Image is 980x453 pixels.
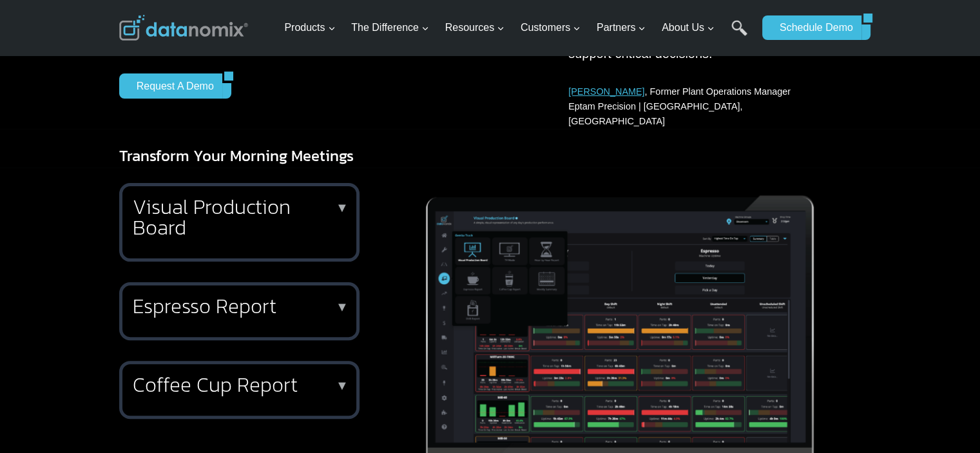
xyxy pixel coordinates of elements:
[133,296,341,316] h2: Espresso Report
[133,197,341,238] h2: Visual Production Board
[597,19,646,36] span: Partners
[133,374,341,395] h2: Coffee Cup Report
[568,86,644,97] a: [PERSON_NAME]
[662,19,715,36] span: About Us
[119,144,861,168] h3: Transform Your Morning Meetings
[351,19,429,36] span: The Difference
[290,159,340,171] span: State/Region
[119,73,222,98] a: Request a Demo
[336,203,349,212] p: ▼
[284,19,335,36] span: Products
[568,86,791,126] span: , Former Plant Operations Manager Eptam Precision | [GEOGRAPHIC_DATA], [GEOGRAPHIC_DATA]
[445,19,504,36] span: Resources
[762,15,861,40] a: Schedule Demo
[731,20,747,49] a: Search
[290,1,331,12] span: Last Name
[279,7,756,49] nav: Primary Navigation
[175,287,217,296] a: Privacy Policy
[336,381,349,390] p: ▼
[119,15,248,41] img: Datanomix
[290,53,348,65] span: Phone number
[521,19,581,36] span: Customers
[336,302,349,311] p: ▼
[144,287,164,296] a: Terms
